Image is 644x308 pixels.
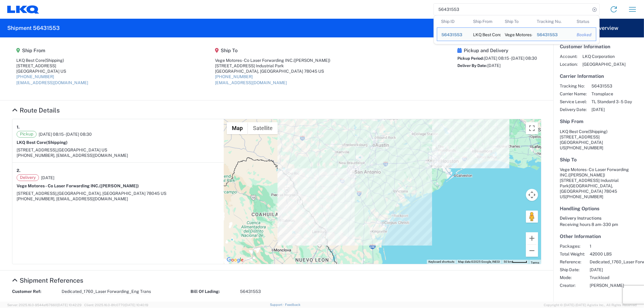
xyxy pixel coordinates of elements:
[560,267,585,272] span: Ship Date:
[240,289,261,294] span: 56431553
[125,303,148,307] span: [DATE] 10:40:19
[457,63,487,68] span: Deliver By Date:
[560,73,638,79] h5: Carrier Information
[572,15,596,27] th: Status
[17,123,20,131] strong: 1.
[526,211,538,223] button: Drag Pegman onto the map to open Street View
[560,129,638,151] address: [GEOGRAPHIC_DATA] US
[57,148,107,152] span: [GEOGRAPHIC_DATA] US
[568,173,605,177] span: ([PERSON_NAME])
[501,15,533,27] th: Ship To
[12,289,57,294] strong: Customer Ref:
[215,48,331,53] h5: Ship To
[566,194,603,199] span: [PHONE_NUMBER]
[560,83,587,89] span: Tracking No:
[533,15,572,27] th: Tracking Nu.
[41,175,54,180] span: [DATE]
[191,289,236,294] strong: Bill Of Lading:
[560,275,585,280] span: Mode:
[484,56,537,61] span: [DATE] 08:15 - [DATE] 08:30
[16,63,88,68] div: [STREET_ADDRESS]
[39,132,92,137] span: [DATE] 08:15 - [DATE] 08:30
[588,129,607,134] span: (Shipping)
[560,44,638,49] h5: Customer Information
[560,206,638,211] h5: Handling Options
[560,157,638,163] h5: Ship To
[582,54,626,59] span: LKQ Corporation
[16,58,88,63] div: LKQ Best Core
[428,260,454,264] button: Keyboard shortcuts
[16,74,54,79] a: [PHONE_NUMBER]
[591,99,632,104] span: TL Standard 3 - 5 Day
[505,28,528,41] div: Vege Motores - Co Laser Forwarding INC.
[591,83,632,89] span: 56431553
[560,259,585,265] span: Reference:
[17,183,139,188] strong: Vege Motores - Co Laser Forwarding INC.
[7,303,82,307] span: Server: 2025.16.0-9544af67660
[17,174,39,181] span: Delivery
[62,289,151,294] span: Dedicated_1760_Laser Forwarding_Eng Trans
[16,80,88,85] a: [EMAIL_ADDRESS][DOMAIN_NAME]
[560,54,578,59] span: Account:
[577,32,592,37] div: Booked
[17,140,68,145] strong: LKQ Best Core
[473,28,497,41] div: LKQ Best Core
[12,106,60,114] a: Hide Details
[469,15,501,27] th: Ship From
[17,131,37,138] span: Pickup
[16,68,88,74] div: [GEOGRAPHIC_DATA] US
[504,260,512,263] span: 50 km
[12,277,83,284] a: Hide Details
[502,260,529,264] button: Map Scale: 50 km per 46 pixels
[225,256,245,264] a: Open this area in Google Maps (opens a new window)
[458,260,500,263] span: Map data ©2025 Google, INEGI
[560,91,587,97] span: Carrier Name:
[526,245,538,257] button: Zoom out
[560,222,638,227] div: Receiving hours 8 am- 330 pm
[215,74,253,79] a: [PHONE_NUMBER]
[215,58,331,63] div: Vege Motores - Co Laser Forwarding INC.
[457,48,537,53] h5: Pickup and Delivery
[544,302,637,308] span: Copyright © [DATE]-[DATE] Agistix Inc., All Rights Reserved
[441,32,462,37] span: 56431553
[57,303,82,307] span: [DATE] 10:42:29
[437,15,599,44] table: Search Results
[560,233,638,239] h5: Other Information
[591,107,632,112] span: [DATE]
[526,189,538,201] button: Map camera controls
[7,24,60,32] h2: Shipment 56431553
[560,283,585,288] span: Creator:
[17,167,21,174] strong: 2.
[457,56,484,61] span: Pickup Period:
[17,148,57,152] span: [STREET_ADDRESS],
[537,32,568,37] div: 56431553
[227,122,248,134] button: Show street map
[17,196,219,202] div: [PHONE_NUMBER], [EMAIL_ADDRESS][DOMAIN_NAME]
[560,216,638,221] h6: Delivery Instructions
[591,91,632,97] span: Transplace
[16,48,88,53] h5: Ship From
[560,107,587,112] span: Delivery Date:
[560,119,638,124] h5: Ship From
[215,68,331,74] div: [GEOGRAPHIC_DATA], [GEOGRAPHIC_DATA] 78045 US
[270,303,285,306] a: Support
[560,129,588,134] span: LKQ Best Core
[215,80,287,85] a: [EMAIL_ADDRESS][DOMAIN_NAME]
[526,122,538,134] button: Toggle fullscreen view
[225,256,245,264] img: Google
[248,122,278,134] button: Show satellite imagery
[531,261,539,264] a: Terms
[215,63,331,68] div: [STREET_ADDRESS] Industrial Park
[560,167,638,199] address: [GEOGRAPHIC_DATA], [GEOGRAPHIC_DATA] 78045 US
[566,145,603,150] span: [PHONE_NUMBER]
[17,191,57,196] span: [STREET_ADDRESS],
[560,99,587,104] span: Service Level:
[285,303,300,306] a: Feedback
[560,251,585,257] span: Total Weight:
[45,58,64,63] span: (Shipping)
[84,303,148,307] span: Client: 2025.16.0-8fc0770
[560,167,629,188] span: Vege Motores - Co Laser Forwarding INC. [STREET_ADDRESS] Industrial Park
[46,140,68,145] span: (Shipping)
[560,62,578,67] span: Location:
[437,15,469,27] th: Ship ID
